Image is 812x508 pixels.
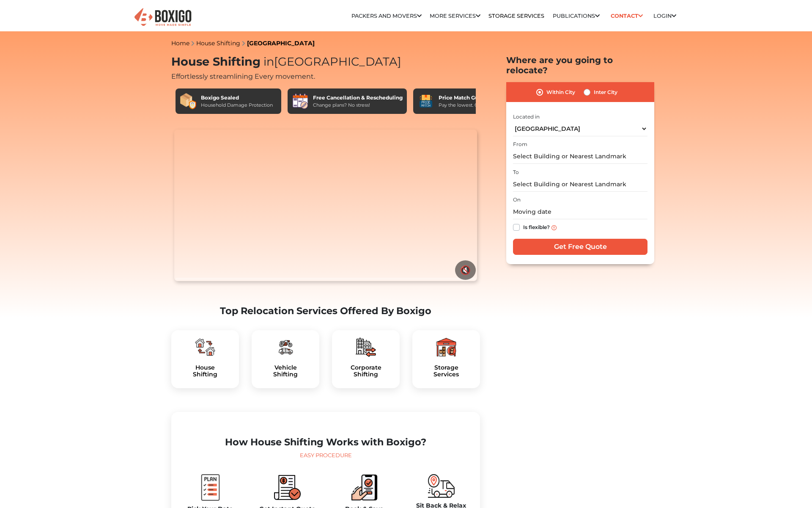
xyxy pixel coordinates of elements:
div: Price Match Guarantee [439,94,503,102]
span: Effortlessly streamlining Every movement. [171,72,315,80]
a: Home [171,39,189,47]
img: info [551,225,557,230]
h5: House Shifting [178,364,232,378]
div: Easy Procedure [178,451,473,460]
h5: Vehicle Shifting [258,364,313,378]
img: boxigo_packers_and_movers_book [351,474,378,501]
a: Packers and Movers [351,13,422,19]
a: Storage Services [488,13,544,19]
h5: Corporate Shifting [339,364,393,378]
input: Get Free Quote [513,239,647,255]
a: StorageServices [419,364,473,378]
label: Located in [513,113,540,121]
h2: Where are you going to relocate? [506,55,654,75]
video: Your browser does not support the video tag. [174,130,477,281]
div: Free Cancellation & Rescheduling [313,94,403,102]
a: Publications [553,13,600,19]
div: Household Damage Protection [201,102,273,109]
img: Boxigo Sealed [180,93,197,110]
label: From [513,141,527,148]
h5: Storage Services [419,364,473,378]
img: boxigo_packers_and_movers_move [428,474,455,497]
img: Free Cancellation & Rescheduling [292,93,309,110]
a: CorporateShifting [339,364,393,378]
img: boxigo_packers_and_movers_plan [195,337,215,357]
h2: How House Shifting Works with Boxigo? [178,436,473,448]
img: boxigo_packers_and_movers_plan [436,337,456,357]
button: 🔇 [455,260,476,280]
a: VehicleShifting [258,364,313,378]
div: Change plans? No stress! [313,102,403,109]
span: in [263,55,274,69]
label: On [513,196,521,204]
label: Within City [546,87,575,97]
a: Login [653,13,676,19]
img: boxigo_packers_and_movers_plan [275,337,296,357]
img: boxigo_packers_and_movers_plan [356,337,376,357]
label: Is flexible? [523,222,550,231]
h2: Top Relocation Services Offered By Boxigo [171,305,480,317]
img: boxigo_packers_and_movers_plan [197,474,224,501]
a: HouseShifting [178,364,232,378]
a: Contact [608,9,645,22]
input: Moving date [513,204,647,219]
div: Pay the lowest. Guaranteed! [439,102,503,109]
input: Select Building or Nearest Landmark [513,149,647,164]
img: Price Match Guarantee [417,93,434,110]
img: Boxigo [133,7,192,28]
input: Select Building or Nearest Landmark [513,177,647,192]
a: [GEOGRAPHIC_DATA] [247,39,315,47]
a: More services [430,13,480,19]
span: [GEOGRAPHIC_DATA] [261,55,401,69]
label: To [513,168,519,176]
h1: House Shifting [171,55,480,69]
a: House Shifting [196,39,240,47]
label: Inter City [594,87,617,97]
div: Boxigo Sealed [201,94,273,102]
img: boxigo_packers_and_movers_compare [274,474,301,501]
